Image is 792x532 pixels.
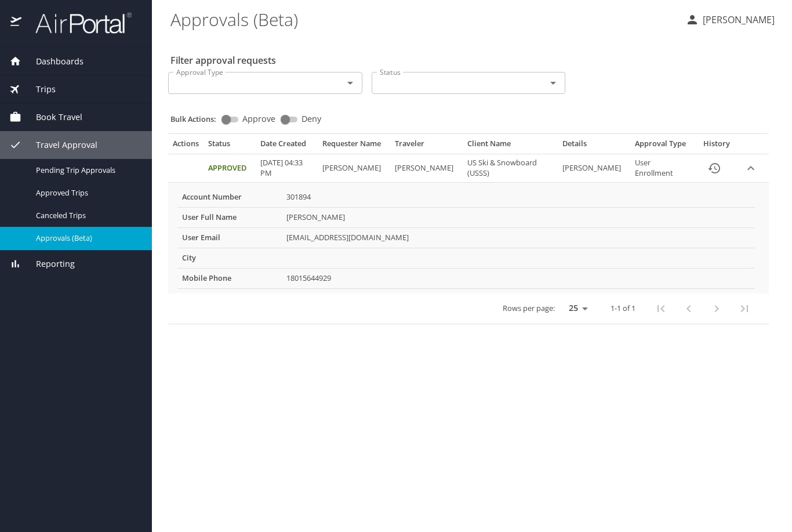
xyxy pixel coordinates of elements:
td: [EMAIL_ADDRESS][DOMAIN_NAME] [282,227,755,248]
th: Details [558,139,630,154]
span: Pending Trip Approvals [36,165,138,176]
span: Book Travel [21,111,82,124]
button: [PERSON_NAME] [681,9,779,30]
p: Rows per page: [503,305,555,312]
p: Bulk Actions: [170,114,226,124]
td: [PERSON_NAME] [318,154,390,183]
th: Actions [168,139,204,154]
button: expand row [742,160,760,177]
span: Reporting [21,258,75,270]
span: Approved Trips [36,187,138,198]
td: 301894 [282,187,755,207]
td: [PERSON_NAME] [558,154,630,183]
p: [PERSON_NAME] [699,13,775,27]
th: User Email [177,227,282,248]
td: User Enrollment [630,154,696,183]
span: Dashboards [21,55,83,68]
button: Open [545,75,561,91]
table: More info for approvals [177,187,755,289]
td: [DATE] 04:33 PM [256,154,318,183]
table: Approval table [168,139,769,324]
p: 1-1 of 1 [611,305,635,312]
th: Approval Type [630,139,696,154]
span: Travel Approval [21,139,97,151]
h1: Approvals (Beta) [170,1,676,37]
td: 18015644929 [282,268,755,288]
td: US Ski & Snowboard (USSS) [463,154,558,183]
th: Account Number [177,187,282,207]
th: Date Created [256,139,318,154]
img: airportal-logo.png [23,12,132,34]
th: Client Name [463,139,558,154]
span: Trips [21,83,56,96]
th: City [177,248,282,268]
select: rows per page [560,299,592,317]
span: Canceled Trips [36,210,138,221]
span: Approvals (Beta) [36,233,138,244]
button: History [700,154,728,182]
td: [PERSON_NAME] [390,154,463,183]
td: [PERSON_NAME] [282,207,755,227]
button: Open [342,75,358,91]
th: User Full Name [177,207,282,227]
img: icon-airportal.png [10,12,23,34]
span: Approve [242,115,275,123]
th: Status [204,139,256,154]
th: Traveler [390,139,463,154]
th: Requester Name [318,139,390,154]
td: Approved [204,154,256,183]
span: Deny [301,115,321,123]
th: Mobile Phone [177,268,282,288]
th: History [696,139,737,154]
h2: Filter approval requests [170,51,276,70]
